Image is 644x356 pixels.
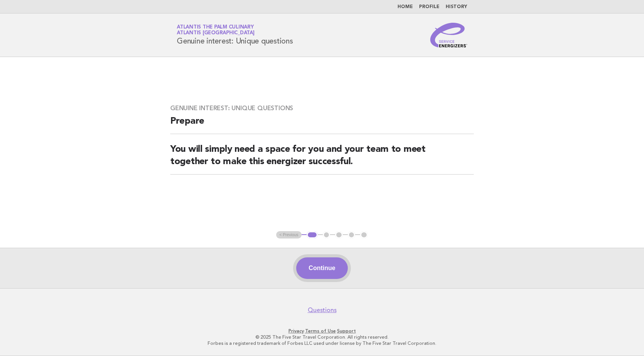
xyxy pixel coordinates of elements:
[288,328,304,334] a: Privacy
[86,334,558,340] p: © 2025 The Five Star Travel Corporation. All rights reserved.
[170,104,474,112] h3: Genuine interest: Unique questions
[337,328,356,334] a: Support
[170,143,474,175] h2: You will simply need a space for you and your team to meet together to make this energizer succes...
[419,5,439,9] a: Profile
[170,115,474,134] h2: Prepare
[430,23,467,47] img: Service Energizers
[305,328,336,334] a: Terms of Use
[397,5,413,9] a: Home
[307,231,318,239] button: 1
[177,31,255,36] span: Atlantis [GEOGRAPHIC_DATA]
[86,340,558,346] p: Forbes is a registered trademark of Forbes LLC used under license by The Five Star Travel Corpora...
[308,306,337,314] a: Questions
[177,25,293,45] h1: Genuine interest: Unique questions
[177,25,255,35] a: Atlantis The Palm CulinaryAtlantis [GEOGRAPHIC_DATA]
[86,328,558,334] p: · ·
[296,257,347,279] button: Continue
[446,5,467,9] a: History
